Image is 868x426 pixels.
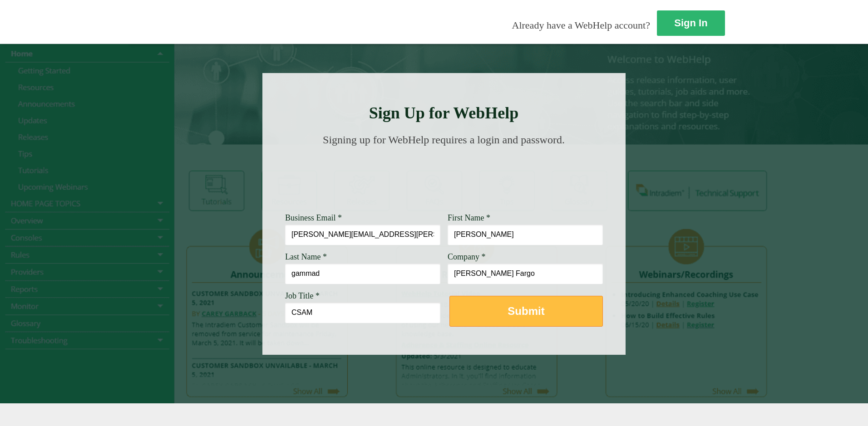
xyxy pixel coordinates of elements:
[448,213,490,222] span: First Name *
[674,17,707,29] strong: Sign In
[285,213,342,222] span: Business Email *
[449,296,603,327] button: Submit
[285,291,320,300] span: Job Title *
[657,10,725,36] a: Sign In
[323,134,565,146] span: Signing up for WebHelp requires a login and password.
[512,20,650,31] span: Already have a WebHelp account?
[285,252,327,261] span: Last Name *
[508,305,544,317] strong: Submit
[369,104,519,122] strong: Sign Up for WebHelp
[448,252,486,261] span: Company *
[291,155,597,201] img: Need Credentials? Sign up below. Have Credentials? Use the sign-in button.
